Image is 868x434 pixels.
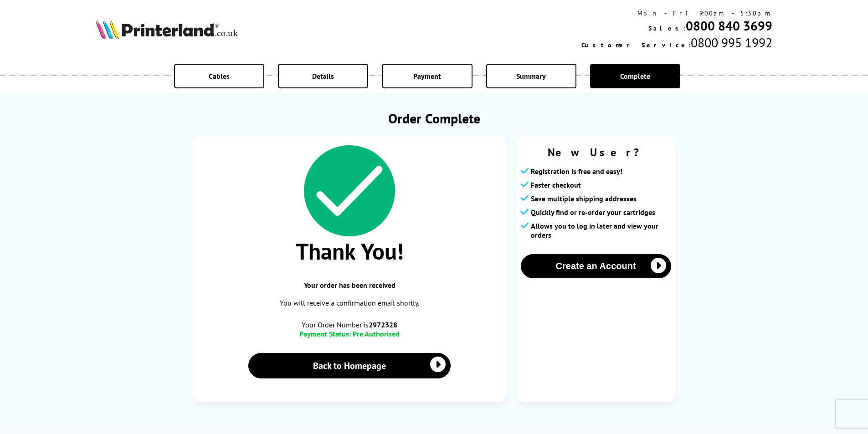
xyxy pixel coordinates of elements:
span: Faster checkout [531,180,581,189]
span: Payment Status: [299,329,351,338]
p: You will receive a confirmation email shortly. [202,297,498,309]
span: Registration is free and easy! [531,167,622,176]
span: Sales: [648,24,686,32]
span: Allows you to log in later and view your orders [531,221,671,240]
img: Printerland Logo [96,19,238,39]
div: Mon - Fri 9:00am - 5:30pm [581,9,772,17]
span: Your Order Number is [202,320,498,329]
h1: Order Complete [193,109,676,127]
span: Pre Authorised [353,329,400,338]
span: Quickly find or re-order your cartridges [531,208,655,217]
a: Back to Homepage [248,353,451,378]
span: Summary [516,71,546,81]
span: Cables [209,71,230,81]
span: New User? [521,145,671,159]
b: 2972328 [369,320,397,329]
span: Complete [620,71,650,81]
a: 0800 840 3699 [686,17,772,34]
span: Your order has been received [202,281,498,290]
span: Thank You! [202,236,498,266]
button: Create an Account [521,254,671,278]
span: Details [312,71,334,81]
span: Payment [413,71,441,81]
span: Customer Service: [581,41,691,49]
span: 0800 995 1992 [691,34,772,51]
span: Save multiple shipping addresses [531,194,637,203]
